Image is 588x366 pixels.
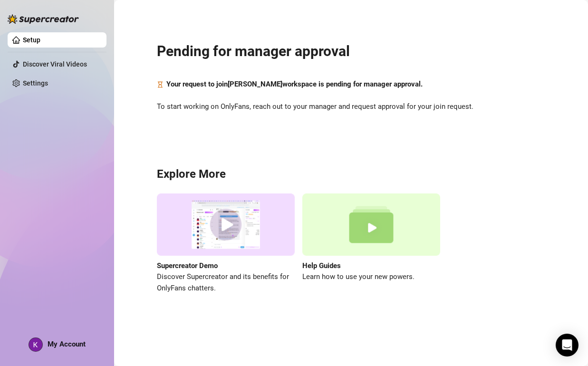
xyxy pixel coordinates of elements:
[302,193,440,294] a: Help GuidesLearn how to use your new powers.
[166,80,423,88] strong: Your request to join [PERSON_NAME] workspace is pending for manager approval.
[48,340,86,348] span: My Account
[157,271,295,294] span: Discover Supercreator and its benefits for OnlyFans chatters.
[157,42,545,60] h2: Pending for manager approval
[157,261,218,270] strong: Supercreator Demo
[157,193,295,294] a: Supercreator DemoDiscover Supercreator and its benefits for OnlyFans chatters.
[8,14,79,24] img: logo-BBDzfeDw.svg
[302,193,440,256] img: help guides
[556,334,578,356] div: Open Intercom Messenger
[29,338,42,351] img: ACg8ocK8ocr3pwzh7ORuXw8aBUyzwi3fEq_7W-PZJl1tANuRMvJz3Q=s96-c
[23,60,87,68] a: Discover Viral Videos
[23,79,48,87] a: Settings
[157,101,545,113] span: To start working on OnlyFans, reach out to your manager and request approval for your join request.
[302,271,440,283] span: Learn how to use your new powers.
[157,167,545,182] h3: Explore More
[157,79,164,90] span: hourglass
[23,36,40,44] a: Setup
[157,193,295,256] img: supercreator demo
[302,261,341,270] strong: Help Guides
